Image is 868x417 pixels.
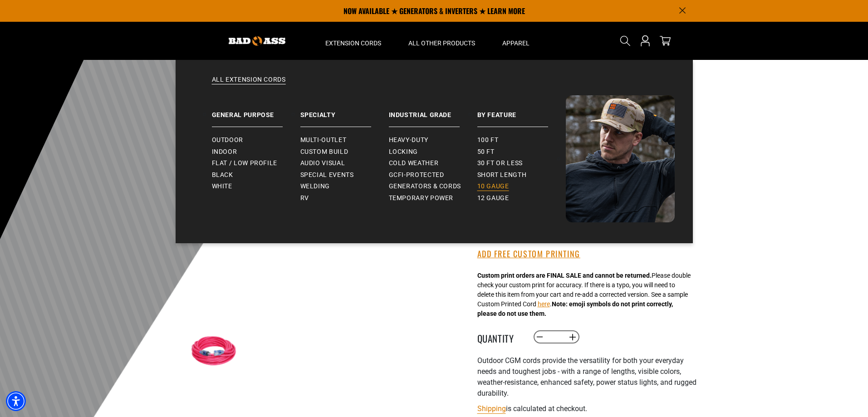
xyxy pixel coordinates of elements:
span: GCFI-Protected [389,171,444,179]
span: Short Length [477,171,527,179]
span: Apparel [502,39,530,47]
summary: All Other Products [395,22,489,60]
span: Special Events [300,171,354,179]
button: here [538,299,550,309]
a: Audio Visual [300,157,389,169]
strong: Custom print orders are FINAL SALE and cannot be returned. [477,272,652,279]
a: Shipping [477,404,506,413]
a: General Purpose [212,95,300,127]
a: Welding [300,181,389,192]
a: Cold Weather [389,157,477,169]
a: Temporary Power [389,192,477,204]
a: Open this option [638,22,652,60]
span: 100 ft [477,136,499,144]
a: 30 ft or less [477,157,566,169]
span: Custom Build [300,148,348,156]
a: Black [212,169,300,181]
div: Please double check your custom print for accuracy. If there is a typo, you will need to delete t... [477,271,691,319]
a: Industrial Grade [389,95,477,127]
span: Outdoor [212,136,243,144]
div: Accessibility Menu [6,391,26,411]
strong: Note: emoji symbols do not print correctly, please do not use them. [477,300,673,317]
span: 30 ft or less [477,159,523,167]
a: Custom Build [300,146,389,158]
a: cart [658,35,672,46]
a: Specialty [300,95,389,127]
span: White [212,182,232,191]
a: GCFI-Protected [389,169,477,181]
span: Cold Weather [389,159,439,167]
a: 10 gauge [477,181,566,192]
summary: Apparel [489,22,543,60]
img: Bad Ass Extension Cords [566,95,675,222]
a: Outdoor [212,134,300,146]
span: Locking [389,148,418,156]
button: Add Free Custom Printing [477,249,580,259]
a: Indoor [212,146,300,158]
span: Generators & Cords [389,182,461,191]
label: Quantity [477,331,523,343]
summary: Search [618,34,633,48]
a: 100 ft [477,134,566,146]
span: Heavy-Duty [389,136,428,144]
a: White [212,181,300,192]
span: RV [300,194,309,202]
img: Bad Ass Extension Cords [229,36,285,46]
a: All Extension Cords [194,75,675,95]
span: Extension Cords [325,39,381,47]
span: Temporary Power [389,194,454,202]
a: 12 gauge [477,192,566,204]
span: Welding [300,182,330,191]
a: 50 ft [477,146,566,158]
a: Multi-Outlet [300,134,389,146]
span: Multi-Outlet [300,136,347,144]
span: Outdoor CGM cords provide the versatility for both your everyday needs and toughest jobs - with a... [477,356,696,397]
a: Flat / Low Profile [212,157,300,169]
a: Locking [389,146,477,158]
span: Audio Visual [300,159,345,167]
a: Heavy-Duty [389,134,477,146]
img: Pink [189,325,241,378]
a: RV [300,192,389,204]
a: Short Length [477,169,566,181]
span: 10 gauge [477,182,509,191]
a: By Feature [477,95,566,127]
a: Special Events [300,169,389,181]
span: Indoor [212,148,237,156]
div: is calculated at checkout. [477,402,700,415]
span: Black [212,171,233,179]
span: All Other Products [408,39,475,47]
span: Flat / Low Profile [212,159,278,167]
a: Generators & Cords [389,181,477,192]
summary: Extension Cords [312,22,395,60]
span: 50 ft [477,148,495,156]
span: 12 gauge [477,194,509,202]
